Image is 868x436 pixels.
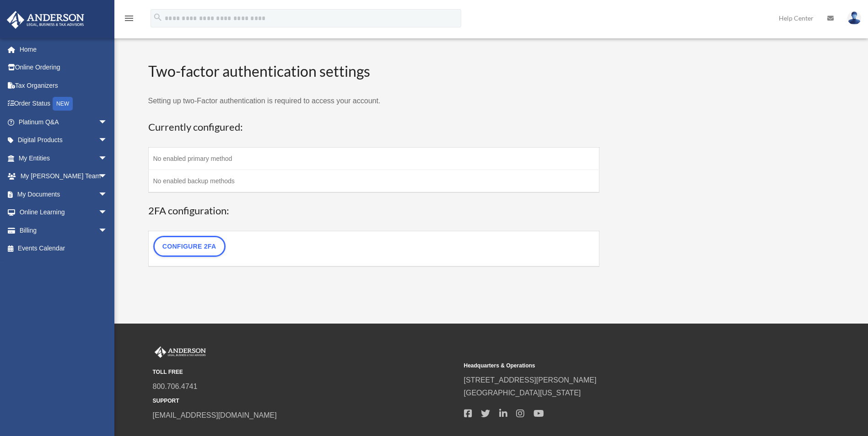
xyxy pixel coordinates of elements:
[98,167,117,186] span: arrow_drop_down
[53,97,73,111] div: NEW
[98,113,117,132] span: arrow_drop_down
[6,40,121,58] a: Home
[153,383,198,390] a: 800.706.4741
[6,131,121,149] a: Digital Productsarrow_drop_down
[98,221,117,240] span: arrow_drop_down
[847,11,861,25] img: User Pic
[98,131,117,150] span: arrow_drop_down
[153,411,277,419] a: [EMAIL_ADDRESS][DOMAIN_NAME]
[98,203,117,222] span: arrow_drop_down
[153,367,458,377] small: TOLL FREE
[148,147,599,170] td: No enabled primary method
[153,12,163,22] i: search
[153,236,226,257] a: Configure 2FA
[148,61,600,82] h2: Two-factor authentication settings
[6,203,121,222] a: Online Learningarrow_drop_down
[6,167,121,186] a: My [PERSON_NAME] Teamarrow_drop_down
[6,185,121,203] a: My Documentsarrow_drop_down
[153,396,458,406] small: SUPPORT
[98,185,117,204] span: arrow_drop_down
[148,170,599,192] td: No enabled backup methods
[124,16,135,24] a: menu
[464,389,581,397] a: [GEOGRAPHIC_DATA][US_STATE]
[464,376,597,384] a: [STREET_ADDRESS][PERSON_NAME]
[6,239,121,258] a: Events Calendar
[6,95,121,113] a: Order StatusNEW
[148,204,600,218] h3: 2FA configuration:
[464,361,769,371] small: Headquarters & Operations
[148,120,600,134] h3: Currently configured:
[4,11,87,29] img: Anderson Advisors Platinum Portal
[124,13,135,24] i: menu
[6,76,121,95] a: Tax Organizers
[153,346,208,358] img: Anderson Advisors Platinum Portal
[98,149,117,168] span: arrow_drop_down
[6,113,121,131] a: Platinum Q&Aarrow_drop_down
[148,95,600,107] p: Setting up two-Factor authentication is required to access your account.
[6,221,121,239] a: Billingarrow_drop_down
[6,149,121,167] a: My Entitiesarrow_drop_down
[6,58,121,77] a: Online Ordering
